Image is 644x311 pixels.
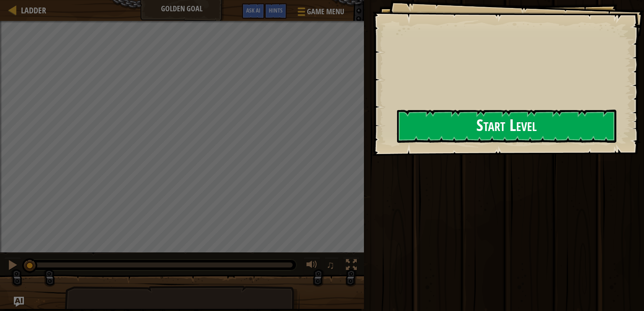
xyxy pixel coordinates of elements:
[21,5,46,16] span: Ladder
[269,6,283,14] span: Hints
[326,259,335,271] span: ♫
[246,6,260,14] span: Ask AI
[343,257,360,275] button: Toggle fullscreen
[325,257,339,275] button: ♫
[17,5,46,16] a: Ladder
[14,297,24,307] button: Ask AI
[307,6,344,17] span: Game Menu
[242,3,265,19] button: Ask AI
[397,110,616,143] button: Start Level
[4,257,21,275] button: Ctrl + P: Pause
[304,257,320,275] button: Adjust volume
[291,3,349,23] button: Game Menu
